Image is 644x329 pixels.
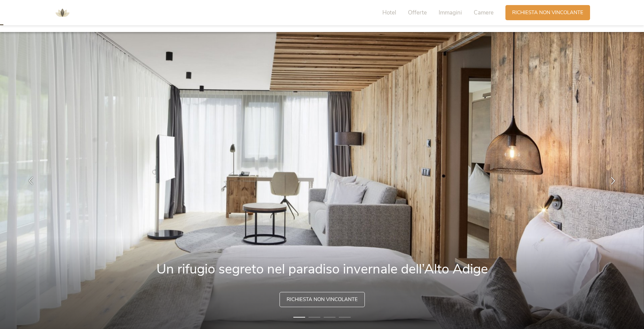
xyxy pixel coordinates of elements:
[382,9,396,17] span: Hotel
[439,9,462,17] span: Immagini
[474,9,494,17] span: Camere
[287,296,358,303] span: Richiesta non vincolante
[408,9,427,17] span: Offerte
[512,9,583,16] span: Richiesta non vincolante
[52,3,72,23] img: AMONTI & LUNARIS Wellnessresort
[52,10,72,15] a: AMONTI & LUNARIS Wellnessresort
